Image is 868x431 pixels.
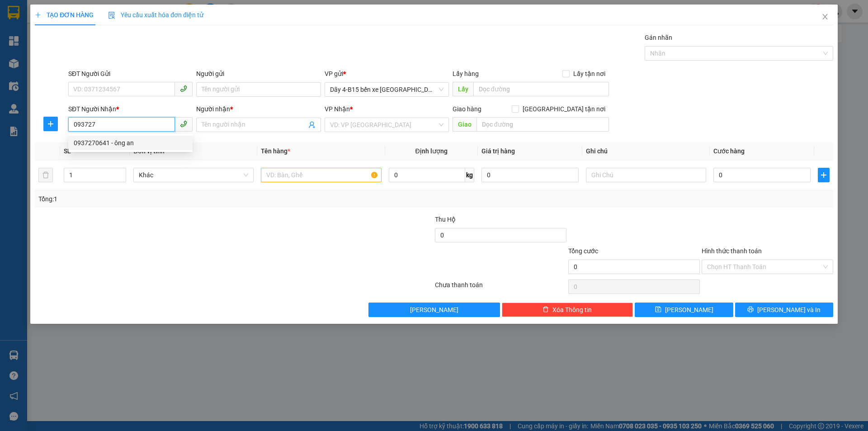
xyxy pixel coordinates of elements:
[308,121,316,128] span: user-add
[44,120,57,128] span: plus
[453,117,476,132] span: Giao
[818,168,830,182] button: plus
[325,69,449,79] div: VP gửi
[570,69,609,79] span: Lấy tận nơi
[196,69,321,79] div: Người gửi
[818,171,829,179] span: plus
[434,280,567,296] div: Chưa thanh toán
[542,306,549,313] span: delete
[68,104,193,114] div: SĐT Người Nhận
[108,11,203,19] span: Yêu cầu xuất hóa đơn điện tử
[261,147,290,155] span: Tên hàng
[180,120,187,128] span: phone
[325,105,350,113] span: VP Nhận
[481,147,515,155] span: Giá trị hàng
[38,194,335,204] div: Tổng: 1
[64,147,71,155] span: SL
[453,82,473,96] span: Lấy
[261,168,381,182] input: VD: Bàn, Ghế
[568,247,598,255] span: Tổng cước
[655,306,661,313] span: save
[330,83,443,96] span: Dãy 4-B15 bến xe Miền Đông
[435,216,456,223] span: Thu Hộ
[812,5,838,30] button: Close
[68,69,193,79] div: SĐT Người Gửi
[196,104,321,114] div: Người nhận
[35,11,94,19] span: TẠO ĐƠN HÀNG
[502,303,633,317] button: deleteXóa Thông tin
[476,117,609,132] input: Dọc đường
[747,306,754,313] span: printer
[453,70,479,77] span: Lấy hàng
[465,168,474,182] span: kg
[139,168,248,182] span: Khác
[473,82,609,96] input: Dọc đường
[180,85,187,92] span: phone
[410,305,458,315] span: [PERSON_NAME]
[702,247,762,255] label: Hình thức thanh toán
[635,303,733,317] button: save[PERSON_NAME]
[665,305,713,315] span: [PERSON_NAME]
[519,104,609,114] span: [GEOGRAPHIC_DATA] tận nơi
[821,13,829,20] span: close
[453,105,481,113] span: Giao hàng
[43,117,58,131] button: plus
[38,168,53,182] button: delete
[735,303,833,317] button: printer[PERSON_NAME] và In
[74,138,187,148] div: 0937270641 - ông an
[586,168,706,182] input: Ghi Chú
[552,305,592,315] span: Xóa Thông tin
[481,168,579,182] input: 0
[68,136,193,150] div: 0937270641 - ông an
[368,303,500,317] button: [PERSON_NAME]
[582,142,710,160] th: Ghi chú
[713,147,745,155] span: Cước hàng
[645,34,672,41] label: Gán nhãn
[108,12,115,19] img: icon
[35,12,41,18] span: plus
[415,147,448,155] span: Định lượng
[757,305,821,315] span: [PERSON_NAME] và In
